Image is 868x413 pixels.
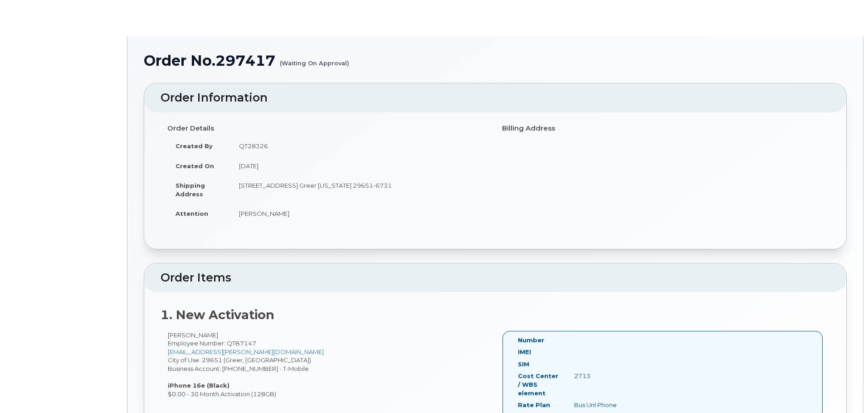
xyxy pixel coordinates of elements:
[144,53,847,68] h1: Order No.297417
[168,382,229,389] strong: iPhone 16e (Black)
[231,204,488,224] td: [PERSON_NAME]
[168,340,256,347] span: Employee Number: QTB7147
[518,348,531,356] label: IMEI
[161,331,495,398] div: [PERSON_NAME] City of Use: 29651 (Greer, [GEOGRAPHIC_DATA]) Business Account: [PHONE_NUMBER] - T-...
[502,125,823,132] h4: Billing Address
[161,272,830,284] h2: Order Items
[176,210,208,217] strong: Attention
[518,401,550,409] label: Rate Plan
[280,53,349,67] small: (Waiting On Approval)
[167,125,488,132] h4: Order Details
[518,372,561,397] label: Cost Center / WBS element
[567,372,646,380] div: 2713
[168,348,324,355] a: [EMAIL_ADDRESS][PERSON_NAME][DOMAIN_NAME]
[231,175,488,204] td: [STREET_ADDRESS] Greer [US_STATE] 29651-6731
[176,182,205,198] strong: Shipping Address
[176,162,214,170] strong: Created On
[161,307,274,322] strong: 1. New Activation
[567,401,646,409] div: Bus Unl Phone
[161,92,830,104] h2: Order Information
[231,156,488,176] td: [DATE]
[176,142,213,150] strong: Created By
[231,136,488,156] td: QT28326
[518,336,544,345] label: Number
[518,360,529,369] label: SIM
